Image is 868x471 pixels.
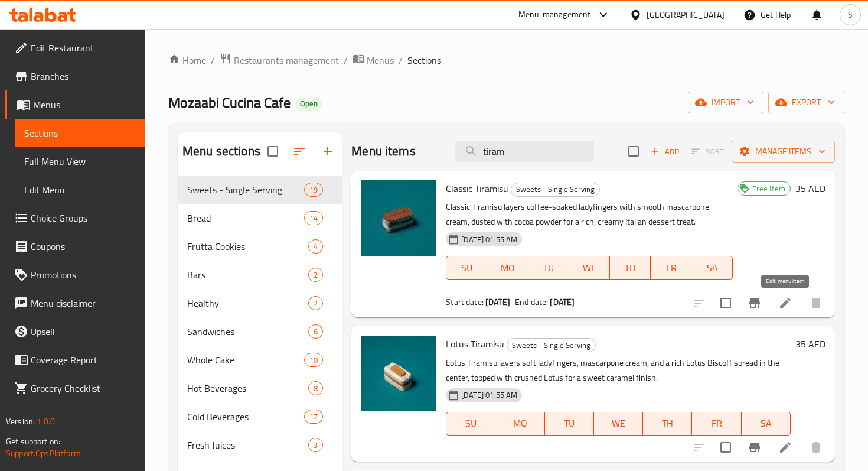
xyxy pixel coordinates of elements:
span: 8 [309,383,322,394]
b: [DATE] [550,294,575,310]
span: 10 [305,355,322,366]
div: Healthy2 [178,289,342,317]
button: export [768,92,844,113]
span: Cold Beverages [187,410,304,424]
button: TH [610,256,651,280]
button: Add section [314,137,342,165]
span: Manage items [741,144,825,159]
span: 17 [305,411,322,423]
span: Sandwiches [187,324,308,339]
span: Full Menu View [24,154,135,168]
span: Menus [367,53,394,67]
span: Menus [33,98,135,112]
button: FR [692,412,741,436]
span: Get support on: [6,434,60,449]
span: Open [295,99,322,109]
span: Coverage Report [31,353,135,367]
a: Edit menu item [778,440,792,454]
span: Classic Tiramisu [446,180,508,197]
span: Add item [646,142,684,161]
span: import [697,95,754,110]
div: items [304,353,323,367]
span: Branches [31,69,135,83]
a: Branches [5,62,145,90]
nav: breadcrumb [168,53,844,68]
span: Healthy [187,296,308,310]
button: TU [545,412,594,436]
b: [DATE] [485,294,510,310]
h6: 35 AED [795,180,825,197]
button: SU [446,256,487,280]
span: Frutta Cookies [187,239,308,254]
span: 3 [309,440,322,451]
a: Edit Restaurant [5,34,145,62]
span: Select section [621,139,646,164]
a: Coupons [5,232,145,261]
span: MO [492,259,523,277]
span: [DATE] 01:55 AM [456,389,522,401]
p: Classic Tiramisu layers coffee-soaked ladyfingers with smooth mascarpone cream, dusted with cocoa... [446,200,732,229]
button: Branch-specific-item [740,289,769,317]
span: Sweets - Single Serving [187,183,304,197]
span: Menu disclaimer [31,296,135,310]
li: / [399,53,403,67]
span: SU [451,415,491,432]
a: Restaurants management [220,53,339,68]
span: Sweets - Single Serving [507,339,595,352]
div: Sandwiches6 [178,317,342,346]
a: Menus [353,53,394,68]
span: Bread [187,211,304,225]
span: Sections [407,53,441,67]
a: Menus [5,90,145,119]
span: Select to update [713,435,738,460]
span: End date: [515,294,548,310]
button: MO [487,256,528,280]
span: Sections [24,126,135,140]
button: TH [643,412,692,436]
span: SU [451,259,482,277]
div: items [304,410,323,424]
span: Mozaabi Cucina Cafe [168,89,291,116]
button: SA [742,412,791,436]
span: 6 [309,326,322,337]
span: Edit Restaurant [31,41,135,55]
button: delete [802,289,830,317]
div: Bread14 [178,204,342,232]
span: Sort sections [285,137,314,165]
span: WE [599,415,638,432]
a: Upsell [5,317,145,346]
a: Grocery Checklist [5,374,145,402]
a: Coverage Report [5,346,145,374]
button: Branch-specific-item [740,433,769,462]
span: Add [649,145,681,158]
span: S [848,8,853,21]
span: MO [500,415,540,432]
span: Version: [6,414,35,429]
span: Start date: [446,294,484,310]
span: Choice Groups [31,211,135,225]
span: SA [696,259,727,277]
span: Grocery Checklist [31,381,135,395]
div: Menu-management [518,8,591,22]
button: WE [569,256,610,280]
span: Coupons [31,239,135,254]
span: Fresh Juices [187,438,308,452]
button: TU [528,256,569,280]
h2: Menu sections [182,142,260,160]
a: Support.OpsPlatform [6,446,81,461]
li: / [211,53,215,67]
div: Open [295,97,322,111]
span: export [778,95,835,110]
span: 2 [309,269,322,281]
div: Sweets - Single Serving [511,183,600,197]
div: items [304,183,323,197]
span: 2 [309,298,322,309]
span: Whole Cake [187,353,304,367]
span: [DATE] 01:55 AM [456,234,522,245]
